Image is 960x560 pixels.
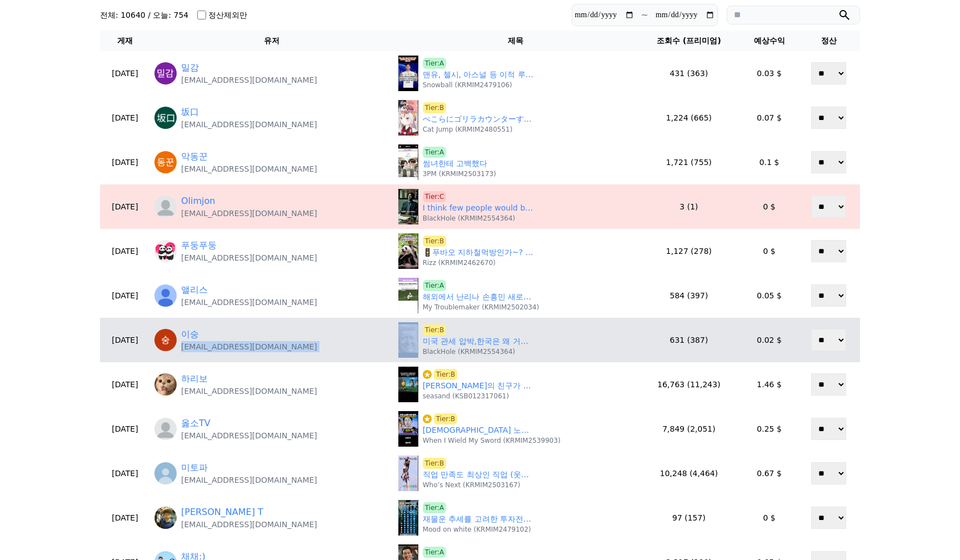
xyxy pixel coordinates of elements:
td: 631 (387) [637,318,741,362]
a: 앨리스 [181,283,208,297]
a: 맨유, 첼시, 아스널 등 이적 루머! 2025년 9월 21일 이적시장 최신 소식 #이슈 #축구 #이적시장 #해외축구 #football #epl #soccer [423,69,534,81]
img: 한국인 노동자 자진 출국 놀라운 서약서 내용 [398,411,418,447]
a: 🚦푸바오 지하철먹방인가~? #푸바오실시간 #[GEOGRAPHIC_DATA]오근황 #[GEOGRAPHIC_DATA] #에버랜드 #아이바오 #러바오 #[PERSON_NAME] #... [423,247,534,258]
a: [PERSON_NAME]의 친구가 사고를 당하자 용의자로 의심 받게 된 [PERSON_NAME] [423,380,534,392]
td: 0.1 $ [741,140,797,184]
td: 0.03 $ [741,51,797,96]
p: [EMAIL_ADDRESS][DOMAIN_NAME] [181,386,317,397]
a: Tier:A [423,58,447,69]
td: [DATE] [100,362,150,407]
td: [DATE] [100,496,150,540]
span: Tier:B [423,102,447,113]
p: My Troublemaker (KRMIM2502034) [423,303,539,312]
a: Tier:B [423,369,458,380]
img: 미국 관세 압박,한국은 왜 거부했나 [398,322,418,358]
a: 재물운 추세를 고려한 투자전략 👈 [423,513,534,525]
img: undefined [398,367,418,402]
a: Tier:A [423,280,447,291]
td: [DATE] [100,407,150,451]
a: Tier:B [423,324,447,336]
p: [EMAIL_ADDRESS][DOMAIN_NAME] [181,252,317,263]
a: 해외에서 난리나 손흥민 새로운 세레머니 [423,291,534,303]
a: I think few people would be able to pass such a test.😂 #keyandpeele #shorts [423,202,534,214]
a: Messages [73,352,143,380]
p: [EMAIL_ADDRESS][DOMAIN_NAME] [181,163,317,174]
a: 악동꾼 [181,150,208,163]
p: [EMAIL_ADDRESS][DOMAIN_NAME] [181,341,317,352]
td: [DATE] [100,318,150,362]
th: 정산 [798,31,860,51]
img: ぺこらにゴリラカウンターする百鬼あやめ【ホロライブ切り抜き】#shorts [398,100,418,136]
td: 7,849 (2,051) [637,407,741,451]
td: [DATE] [100,273,150,318]
img: I think few people would be able to pass such a test.😂 #keyandpeele #shorts [398,189,418,224]
th: 유저 [150,31,394,51]
a: Tier:A [423,147,447,158]
span: Home [28,369,48,378]
td: 0.05 $ [741,273,797,318]
p: [EMAIL_ADDRESS][DOMAIN_NAME] [181,119,317,130]
a: 푸둥푸둥 [181,239,217,252]
p: BlackHole (KRMIM2554364) [423,214,516,223]
p: Mood on white (KRMIM2479102) [423,525,531,534]
td: 0 $ [741,184,797,229]
p: [EMAIL_ADDRESS][DOMAIN_NAME] [181,208,317,219]
a: Tier:A [423,502,447,513]
td: [DATE] [100,140,150,184]
a: Home [3,352,73,380]
td: 0 $ [741,496,797,540]
label: 정산제외만 [208,9,247,21]
img: 🚦푸바오 지하철먹방인가~? #푸바오실시간 #푸바오근황 #판다월드 #에버랜드 #아이바오 #러바오 #루이바오 #후이바오 #강바오 #송바오 #푸바오나무타기 #푸질머리 [398,233,418,269]
span: Messages [92,369,125,378]
p: [EMAIL_ADDRESS][DOMAIN_NAME] [181,474,317,486]
td: 16,763 (11,243) [637,362,741,407]
td: [DATE] [100,451,150,496]
p: ~ [641,8,648,22]
a: 坂口 [181,106,199,119]
td: 0.07 $ [741,96,797,140]
a: Tier:A [423,547,447,558]
a: Tier:B [423,458,447,469]
td: [DATE] [100,96,150,140]
td: 1,721 (755) [637,140,741,184]
img: 썸녀한테 고백했다 [398,144,418,180]
p: Who’s Next (KRMIM2503167) [423,481,521,489]
a: [PERSON_NAME] T [181,506,263,519]
img: profile_blank.webp [154,418,177,440]
p: Rizz (KRMIM2462670) [423,258,496,267]
span: Settings [164,369,192,378]
p: [EMAIL_ADDRESS][DOMAIN_NAME] [181,519,317,530]
img: https://lh3.googleusercontent.com/a/ACg8ocJ7Y6UNvwNz_l4eLniHBtWrFaGhd-H0mzaNWrn7bp6bchVbPg=s96-c [154,329,177,351]
p: When I Wield My Sword (KRMIM2539903) [423,436,561,445]
p: Snowball (KRMIM2479106) [423,81,512,89]
p: Cat Jump (KRMIM2480551) [423,125,513,134]
td: [DATE] [100,229,150,273]
h4: 전체: 10640 / 오늘: 754 [100,9,188,21]
td: 0.02 $ [741,318,797,362]
th: 조회수 (프리미엄) [637,31,741,51]
a: Tier:C [423,191,447,202]
td: 431 (363) [637,51,741,96]
a: 직업 만족도 최상인 직업 (웃긴영상) [423,469,534,481]
a: 미국 관세 압박,한국은 왜 거부했나 [423,336,534,347]
img: 해외에서 난리나 손흥민 새로운 세레머니 [398,278,418,313]
img: https://lh3.googleusercontent.com/a/ACg8ocLOmR619qD5XjEFh2fKLs4Q84ZWuCVfCizvQOTI-vw1qp5kxHyZ=s96-c [154,373,177,396]
p: BlackHole (KRMIM2554364) [423,347,516,356]
img: http://img1.kakaocdn.net/thumb/R640x640.q70/?fname=http://t1.kakaocdn.net/account_images/default_... [154,462,177,484]
a: 미토파 [181,461,208,474]
td: 10,248 (4,464) [637,451,741,496]
a: 하리보 [181,372,208,386]
th: 게재 [100,31,150,51]
p: [EMAIL_ADDRESS][DOMAIN_NAME] [181,430,317,441]
p: [EMAIL_ADDRESS][DOMAIN_NAME] [181,297,317,308]
a: 밀감 [181,61,199,74]
img: https://lh3.googleusercontent.com/a/ACg8ocJlwHNazo8YFl-zsS7-k27ovLj3eisoyBdlx5cSPSQLHJa1HA=s96-c [154,284,177,307]
img: 맨유, 첼시, 아스널 등 이적 루머! 2025년 9월 21일 이적시장 최신 소식 #이슈 #축구 #이적시장 #해외축구 #football #epl #soccer [398,56,418,91]
td: 0.67 $ [741,451,797,496]
span: Tier:B [423,236,447,247]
